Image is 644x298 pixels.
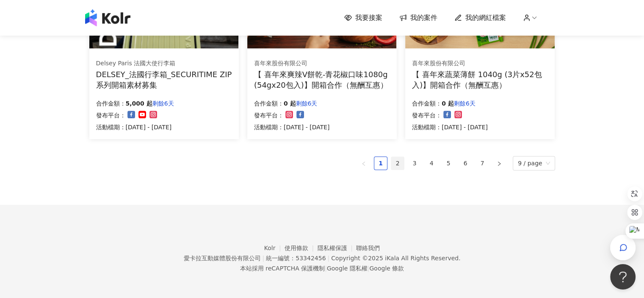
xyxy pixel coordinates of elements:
li: 6 [459,156,472,170]
button: left [357,156,370,170]
p: 0 起 [442,98,454,109]
span: 我要接案 [355,13,382,22]
a: Google 隱私權 [327,265,368,272]
a: 使用條款 [285,245,318,251]
p: 活動檔期：[DATE] - [DATE] [254,122,330,132]
p: 合作金額： [254,98,284,109]
div: 愛卡拉互動媒體股份有限公司 [183,255,260,262]
li: 7 [475,156,489,170]
iframe: Help Scout Beacon - Open [610,264,636,290]
li: 5 [442,156,455,170]
p: 活動檔期：[DATE] - [DATE] [96,122,174,132]
p: 5,000 起 [126,98,152,109]
div: DELSEY_法國行李箱_SECURITIME ZIP系列開箱素材募集 [96,69,232,90]
div: Delsey Paris 法國大使行李箱 [96,59,232,68]
a: 1 [374,157,387,170]
span: 我的網紅檔案 [465,13,506,22]
li: 3 [408,156,421,170]
p: 合作金額： [412,98,442,109]
span: | [368,265,370,272]
span: 我的案件 [410,13,437,22]
div: Copyright © 2025 All Rights Reserved. [331,255,460,262]
a: 4 [425,157,438,170]
span: 9 / page [518,156,550,170]
a: 3 [408,157,421,170]
a: 5 [442,157,455,170]
a: 2 [391,157,404,170]
a: 我的案件 [399,13,437,22]
a: Google 條款 [369,265,404,272]
p: 發布平台： [254,110,284,120]
li: 4 [425,156,438,170]
p: 發布平台： [96,110,126,120]
a: 6 [459,157,472,170]
a: 7 [476,157,489,170]
p: 剩餘6天 [152,98,174,109]
a: 聯絡我們 [356,245,380,251]
a: Kolr [264,245,285,251]
a: 隱私權保護 [318,245,357,251]
a: 我的網紅檔案 [454,13,506,22]
span: | [262,255,264,262]
div: 【 喜年來蔬菜薄餅 1040g (3片x52包入)】開箱合作（無酬互惠） [412,69,548,90]
p: 剩餘6天 [454,98,475,109]
span: right [497,161,502,166]
p: 0 起 [284,98,296,109]
p: 剩餘6天 [296,98,317,109]
span: 本站採用 reCAPTCHA 保護機制 [240,263,404,273]
span: | [325,265,327,272]
p: 發布平台： [412,110,442,120]
div: 喜年來股份有限公司 [412,59,547,68]
li: Previous Page [357,156,370,170]
button: right [492,156,506,170]
div: 統一編號：53342456 [266,255,326,262]
li: 1 [374,156,387,170]
li: Next Page [492,156,506,170]
li: 2 [391,156,404,170]
div: Page Size [513,156,555,170]
span: | [327,255,329,262]
img: logo [85,9,130,26]
p: 活動檔期：[DATE] - [DATE] [412,122,488,132]
div: 喜年來股份有限公司 [254,59,390,68]
a: 我要接案 [344,13,382,22]
span: left [361,161,366,166]
a: iKala [385,255,399,262]
div: 【 喜年來爽辣V餅乾-青花椒口味1080g (54gx20包入)】開箱合作（無酬互惠） [254,69,390,90]
p: 合作金額： [96,98,126,109]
